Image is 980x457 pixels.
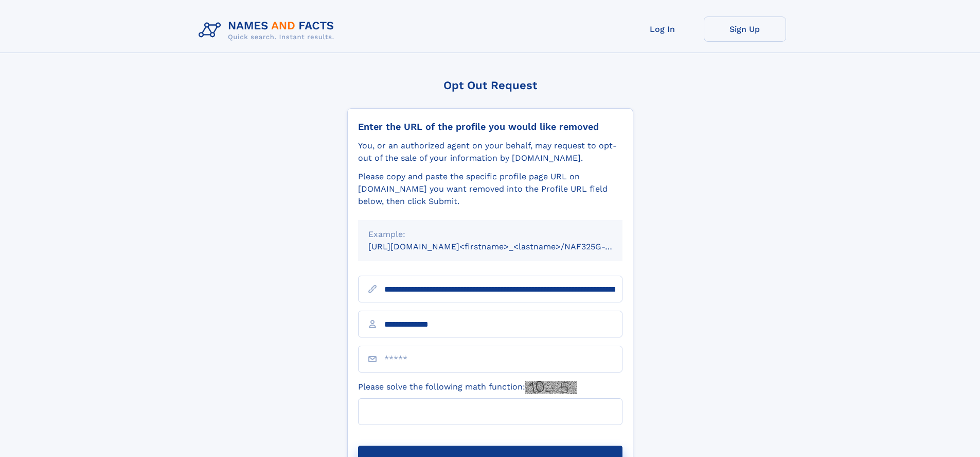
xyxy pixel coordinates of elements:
a: Log In [621,16,704,42]
div: Example: [368,228,612,241]
div: You, or an authorized agent on your behalf, may request to opt-out of the sale of your informatio... [358,140,622,164]
small: [URL][DOMAIN_NAME]<firstname>_<lastname>/NAF325G-xxxxxxxx [368,242,642,251]
div: Opt Out Request [347,79,633,92]
div: Enter the URL of the profile you would like removed [358,121,622,132]
img: Logo Names and Facts [194,16,343,44]
div: Please copy and paste the specific profile page URL on [DOMAIN_NAME] you want removed into the Pr... [358,171,622,208]
a: Sign Up [704,16,786,42]
label: Please solve the following math function: [358,381,577,394]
